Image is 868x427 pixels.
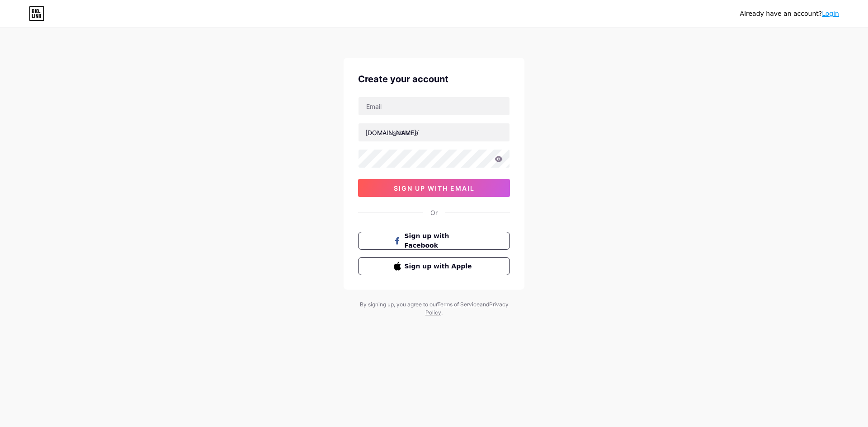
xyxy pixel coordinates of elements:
input: Email [359,97,509,115]
div: Already have an account? [740,9,839,19]
span: sign up with email [394,184,475,192]
button: Sign up with Apple [358,257,510,275]
input: username [359,123,509,141]
button: sign up with email [358,179,510,197]
span: Sign up with Apple [405,262,475,271]
div: By signing up, you agree to our and . [357,300,511,317]
div: [DOMAIN_NAME]/ [365,128,419,137]
div: Or [430,208,438,217]
a: Terms of Service [437,301,480,308]
button: Sign up with Facebook [358,232,510,250]
div: Create your account [358,72,510,86]
span: Sign up with Facebook [405,231,475,250]
a: Login [822,10,839,17]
